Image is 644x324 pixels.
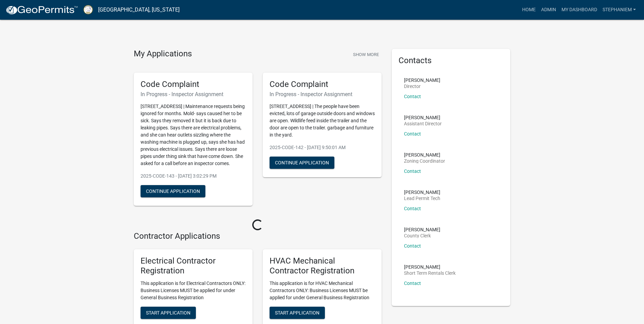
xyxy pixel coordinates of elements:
a: Contact [404,131,421,137]
p: [PERSON_NAME] [404,265,456,269]
p: [PERSON_NAME] [404,78,440,83]
p: County Clerk [404,233,440,238]
p: Lead Permit Tech [404,196,440,201]
a: My Dashboard [559,3,600,16]
button: Show More [350,49,382,60]
p: [PERSON_NAME] [404,227,440,232]
a: Admin [538,3,559,16]
h6: In Progress - Inspector Assignment [270,91,375,97]
p: [PERSON_NAME] [404,190,440,195]
h4: Contractor Applications [134,231,382,241]
p: Director [404,84,440,89]
h5: Code Complaint [270,79,375,89]
button: Start Application [270,307,325,319]
span: Start Application [275,310,319,315]
img: Putnam County, Georgia [84,5,93,14]
h5: HVAC Mechanical Contractor Registration [270,256,375,276]
p: [STREET_ADDRESS] | The people have been evicted, lots of garage outside doors and windows are ope... [270,103,375,139]
a: Contact [404,281,421,286]
p: [STREET_ADDRESS] | Maintenance requests being ignored for months. Mold- says caused her to be sic... [141,103,246,167]
h5: Code Complaint [141,79,246,89]
h5: Contacts [399,56,504,66]
h6: In Progress - Inspector Assignment [141,91,246,97]
button: Continue Application [141,185,205,197]
span: Start Application [146,310,190,315]
h4: My Applications [134,49,192,59]
button: Start Application [141,307,196,319]
p: Short Term Rentals Clerk [404,271,456,275]
a: StephanieM [600,3,639,16]
p: This application is for Electrical Contractors ONLY: Business Licenses MUST be applied for under ... [141,280,246,301]
a: Contact [404,94,421,99]
p: Zoning Coordinator [404,159,445,163]
p: 2025-CODE-142 - [DATE] 9:50:01 AM [270,144,375,151]
a: Contact [404,168,421,174]
p: [PERSON_NAME] [404,152,445,157]
a: [GEOGRAPHIC_DATA], [US_STATE] [98,4,180,16]
p: Assistant Director [404,121,442,126]
p: [PERSON_NAME] [404,115,442,120]
p: This application is for HVAC Mechanical Contractors ONLY: Business Licenses MUST be applied for u... [270,280,375,301]
h5: Electrical Contractor Registration [141,256,246,276]
a: Contact [404,206,421,211]
a: Contact [404,243,421,249]
a: Home [519,3,538,16]
button: Continue Application [270,157,334,169]
p: 2025-CODE-143 - [DATE] 3:02:29 PM [141,173,246,180]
